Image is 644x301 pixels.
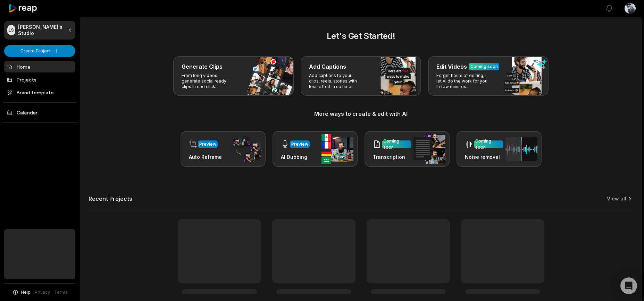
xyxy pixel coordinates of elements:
[229,136,261,163] img: auto_reframe.png
[373,153,411,161] h3: Transcription
[4,61,75,72] a: Home
[607,195,626,202] a: View all
[7,25,15,35] div: LS
[291,141,308,147] div: Preview
[4,74,75,85] a: Projects
[620,277,637,294] div: Open Intercom Messenger
[182,62,223,71] h3: Generate Clips
[189,153,222,161] h3: Auto Reframe
[89,30,633,42] h2: Let's Get Started!
[475,138,502,150] div: Coming soon
[309,62,346,71] h3: Add Captions
[383,138,410,150] div: Coming soon
[505,137,537,161] img: noise_removal.png
[21,289,31,295] span: Help
[89,195,132,202] h2: Recent Projects
[18,24,65,36] p: [PERSON_NAME]'s Studio
[12,289,31,295] button: Help
[436,73,490,89] p: Forget hours of editing, let AI do the work for you in few minutes.
[4,45,75,57] button: Create Project
[4,87,75,98] a: Brand template
[465,153,503,161] h3: Noise removal
[182,73,235,89] p: From long videos generate social ready clips in one click.
[436,62,467,71] h3: Edit Videos
[321,134,353,164] img: ai_dubbing.png
[89,110,633,118] h3: More ways to create & edit with AI
[4,107,75,118] a: Calendar
[470,63,498,70] div: Coming soon
[199,141,216,147] div: Preview
[413,134,445,164] img: transcription.png
[54,289,68,295] a: Terms
[309,73,363,89] p: Add captions to your clips, reels, stories with less effort in no time.
[281,153,310,161] h3: AI Dubbing
[35,289,50,295] a: Privacy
